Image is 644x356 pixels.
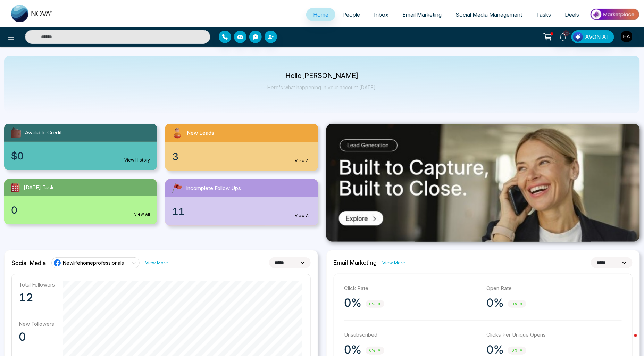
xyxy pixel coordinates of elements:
span: Deals [565,11,579,18]
a: New Leads3View All [161,124,322,171]
span: 0% [366,347,384,355]
span: Home [313,11,328,18]
button: AVON AI [571,30,614,43]
a: View All [295,213,311,219]
a: Social Media Management [449,8,529,21]
p: 0 [19,330,55,344]
a: View More [383,259,405,266]
img: Lead Flow [573,32,583,42]
p: Hello [PERSON_NAME] [267,73,377,79]
span: 0 [11,203,17,217]
a: View History [124,157,150,163]
p: Unsubscribed [344,331,480,339]
h2: Email Marketing [334,259,377,266]
p: Total Followers [19,281,55,288]
span: AVON AI [585,33,608,41]
p: 0% [486,296,504,310]
p: 0% [344,296,362,310]
a: Incomplete Follow Ups11View All [161,179,322,226]
a: Tasks [529,8,558,21]
span: 10+ [563,30,569,36]
span: 0% [366,300,384,308]
span: Incomplete Follow Ups [186,184,241,192]
span: [DATE] Task [24,184,54,192]
img: . [326,124,640,242]
iframe: Intercom live chat [620,332,637,349]
img: Market-place.gif [589,7,640,22]
a: People [335,8,367,21]
p: 12 [19,291,55,305]
img: Nova CRM Logo [11,5,53,22]
a: Email Marketing [395,8,449,21]
span: 0% [508,300,526,308]
img: followUps.svg [171,182,183,194]
span: People [342,11,360,18]
p: Open Rate [486,284,622,292]
a: View All [134,211,150,217]
a: Home [306,8,335,21]
p: Click Rate [344,284,480,292]
h2: Social Media [11,259,46,266]
span: Available Credit [25,129,62,137]
span: 11 [172,204,185,219]
span: 0% [508,347,526,355]
span: New Leads [187,129,214,137]
span: 3 [172,149,178,164]
a: 10+ [555,30,571,42]
span: Tasks [536,11,551,18]
span: $0 [11,149,24,163]
span: Newlifehomeprofessionals [63,259,124,266]
a: View More [145,259,168,266]
span: Email Marketing [402,11,442,18]
p: New Followers [19,321,55,327]
p: Here's what happening in your account [DATE]. [267,84,377,90]
a: Inbox [367,8,395,21]
a: Deals [558,8,586,21]
span: Social Media Management [455,11,522,18]
img: todayTask.svg [10,182,21,193]
span: Inbox [374,11,388,18]
img: newLeads.svg [171,126,184,140]
img: availableCredit.svg [10,126,22,139]
a: View All [295,158,311,164]
p: Clicks Per Unique Opens [486,331,622,339]
img: User Avatar [621,31,633,42]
